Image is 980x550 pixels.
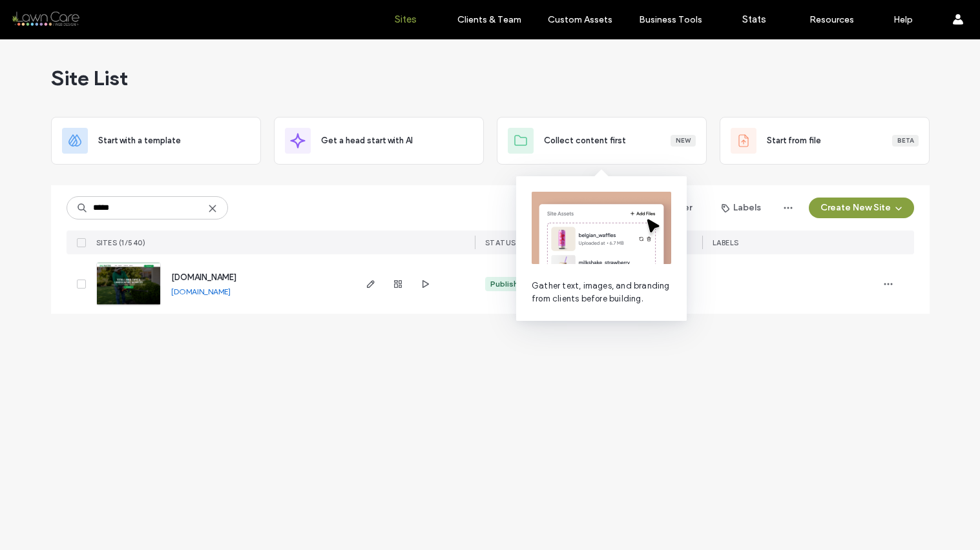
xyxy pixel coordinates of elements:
[671,135,696,147] div: New
[96,238,146,247] span: SITES (1/540)
[720,117,930,165] div: Start from fileBeta
[893,14,913,25] label: Help
[497,117,707,165] div: Collect content firstNew
[395,14,417,25] label: Sites
[809,198,914,218] button: Create New Site
[490,278,528,290] div: Published
[485,238,516,247] span: STATUS
[321,134,413,147] span: Get a head start with AI
[171,287,231,296] a: [DOMAIN_NAME]
[532,192,671,264] img: content-collection.png
[171,272,236,282] a: [DOMAIN_NAME]
[98,134,181,147] span: Start with a template
[544,134,626,147] span: Collect content first
[713,238,739,247] span: LABELS
[51,65,128,91] span: Site List
[742,14,766,25] label: Stats
[809,14,854,25] label: Resources
[51,117,261,165] div: Start with a template
[548,14,612,25] label: Custom Assets
[274,117,484,165] div: Get a head start with AI
[532,280,671,305] span: Gather text, images, and branding from clients before building.
[892,135,919,147] div: Beta
[639,14,702,25] label: Business Tools
[767,134,821,147] span: Start from file
[710,198,773,218] button: Labels
[457,14,521,25] label: Clients & Team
